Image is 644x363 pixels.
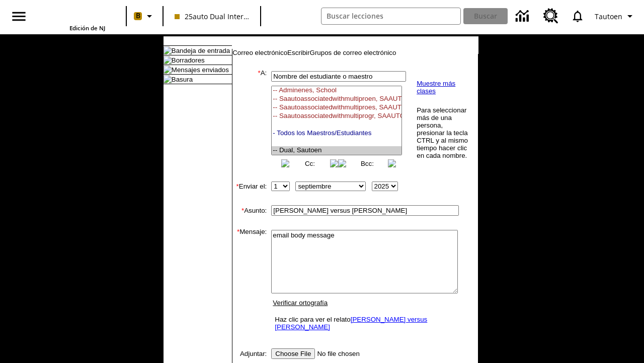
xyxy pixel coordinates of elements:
td: Adjuntar: [232,346,267,361]
button: Perfil/Configuración [591,7,640,25]
td: Haz clic para ver el relato [272,313,457,333]
input: Buscar campo [321,8,460,24]
option: -- Saautoassociatedwithmultiproen, SAAUTOASSOCIATEDWITHMULTIPROGRAMEN [272,95,401,103]
a: Correo electrónico [232,49,287,56]
a: Centro de recursos, Se abrirá en una pestaña nueva. [537,3,565,30]
span: Edición de NJ [69,24,105,32]
td: Asunto: [232,203,267,218]
div: Portada [40,3,105,32]
img: spacer.gif [232,193,243,203]
option: -- Dual, Sautoen [272,146,401,155]
img: folder_icon.gif [164,46,172,54]
img: folder_icon.gif [164,56,172,64]
a: Centro de información [510,3,537,30]
option: -- Adminenes, School [272,86,401,95]
a: Bandeja de entrada [172,47,230,54]
img: spacer.gif [232,169,243,179]
option: - Todos los Maestros/Estudiantes [272,129,401,138]
a: Bcc: [361,160,374,167]
button: Boost El color de la clase es melocotón. Cambiar el color de la clase. [130,7,159,25]
td: A: [232,69,267,169]
span: Tautoen [595,11,622,22]
img: button_right.png [330,159,338,167]
img: button_right.png [388,159,396,167]
option: -- Saautoassociatedwithmultiprogr, SAAUTOASSOCIATEDWITHMULTIPROGRAMCLA [272,112,401,120]
a: Verificar ortografía [273,299,328,307]
a: Muestre más clases [417,80,455,95]
a: Mensajes enviados [172,66,229,74]
td: Enviar el: [232,179,267,193]
img: folder_icon.gif [164,75,172,83]
img: button_left.png [338,159,346,167]
span: 25auto Dual International [175,11,249,22]
td: Mensaje: [232,228,267,336]
img: button_left.png [281,159,289,167]
button: Abrir el menú lateral [4,2,34,31]
a: Grupos de correo electrónico [310,49,396,56]
td: Para seleccionar más de una persona, presionar la tecla CTRL y al mismo tiempo hacer clic en cada... [416,106,470,160]
a: [PERSON_NAME] versus [PERSON_NAME] [275,316,427,331]
option: -- Saautoassociatedwithmultiproes, SAAUTOASSOCIATEDWITHMULTIPROGRAMES [272,103,401,112]
img: folder_icon.gif [164,66,172,74]
a: Notificaciones [565,3,591,29]
img: spacer.gif [232,336,243,346]
a: Borradores [172,56,205,64]
a: Escribir [287,49,309,56]
img: spacer.gif [232,218,243,228]
a: Basura [172,76,193,83]
img: spacer.gif [267,117,269,122]
a: Cc: [305,160,315,167]
span: B [136,10,140,22]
